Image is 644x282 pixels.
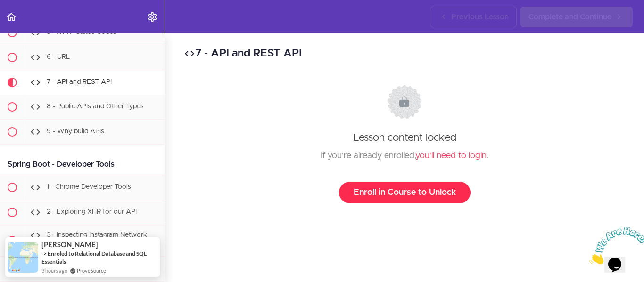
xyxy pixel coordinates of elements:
div: If you're already enrolled, . [193,149,616,163]
span: 3 hours ago [41,266,67,274]
span: 9 - Why build APIs [47,128,104,135]
a: ProveSource [77,267,106,274]
span: [PERSON_NAME] [41,241,98,249]
img: provesource social proof notification image [8,242,38,273]
a: Enroll in Course to Unlock [339,182,471,203]
a: Enroled to Relational Database and SQL Essentials [41,250,147,265]
span: 7 - API and REST API [47,79,112,85]
svg: Back to course curriculum [6,11,17,23]
img: Chat attention grabber [4,4,62,41]
span: 2 - Exploring XHR for our API [47,209,137,215]
iframe: chat widget [586,223,644,268]
a: Previous Lesson [430,7,517,27]
span: 3 - Inspecting Instagram Network Activity [30,232,147,249]
a: Complete and Continue [520,7,633,27]
h2: 7 - API and REST API [184,46,625,62]
span: -> [41,250,47,257]
a: you'll need to login [415,152,487,160]
span: 6 - URL [47,54,70,60]
span: 1 - Chrome Developer Tools [47,184,131,190]
div: Lesson content locked [193,85,616,203]
span: Previous Lesson [451,11,509,23]
svg: Settings Menu [147,11,158,23]
span: Complete and Continue [528,11,611,23]
span: 8 - Public APIs and Other Types [47,103,144,110]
